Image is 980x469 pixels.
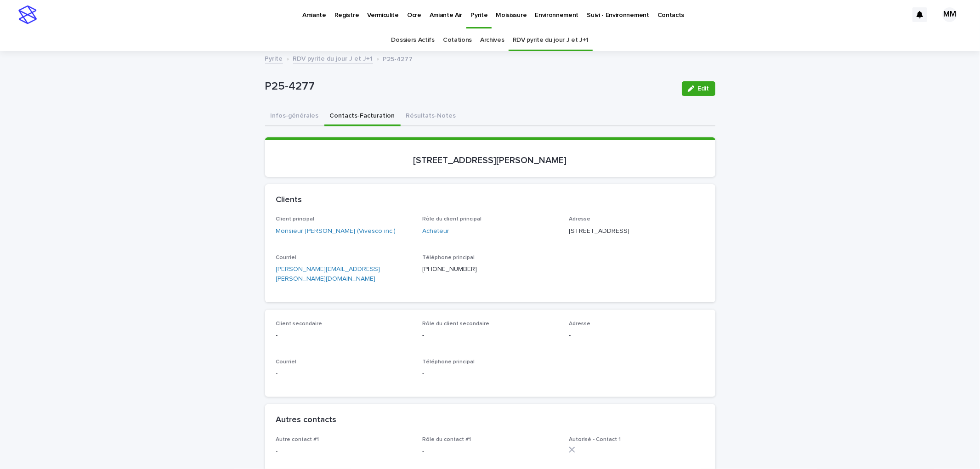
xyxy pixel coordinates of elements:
span: Edit [698,85,709,92]
p: - [276,446,412,456]
p: - [422,446,558,456]
span: Client principal [276,216,315,222]
span: Autre contact #1 [276,437,319,442]
h2: Autres contacts [276,415,337,425]
button: Contacts-Facturation [324,107,401,126]
a: RDV pyrite du jour J et J+1 [293,53,373,63]
a: RDV pyrite du jour J et J+1 [513,29,589,51]
span: Adresse [569,216,590,222]
span: Rôle du client secondaire [422,321,489,327]
p: [PHONE_NUMBER] [422,265,558,274]
p: - [276,369,412,379]
p: - [422,331,558,340]
button: Infos-générales [265,107,324,126]
a: Monsieur [PERSON_NAME] (Vivesco inc.) [276,226,396,236]
p: - [422,369,558,379]
button: Edit [682,81,715,96]
p: [STREET_ADDRESS][PERSON_NAME] [276,155,704,166]
span: Rôle du contact #1 [422,437,471,442]
p: P25-4277 [383,53,413,63]
a: Pyrite [265,53,283,63]
span: Autorisé - Contact 1 [569,437,621,442]
span: Courriel [276,359,297,365]
span: Adresse [569,321,590,327]
span: Client secondaire [276,321,323,327]
div: MM [942,7,957,22]
img: stacker-logo-s-only.png [18,6,37,24]
span: Rôle du client principal [422,216,482,222]
span: Téléphone principal [422,255,475,260]
a: Dossiers Actifs [391,29,435,51]
p: [STREET_ADDRESS] [569,226,704,236]
a: Acheteur [422,226,449,236]
span: Courriel [276,255,297,260]
button: Résultats-Notes [401,107,462,126]
p: - [569,331,704,340]
p: - [276,331,412,340]
a: [PERSON_NAME][EMAIL_ADDRESS][PERSON_NAME][DOMAIN_NAME] [276,266,380,282]
a: Cotations [443,29,472,51]
h2: Clients [276,195,302,205]
p: P25-4277 [265,80,674,93]
a: Archives [480,29,504,51]
span: Téléphone principal [422,359,475,365]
